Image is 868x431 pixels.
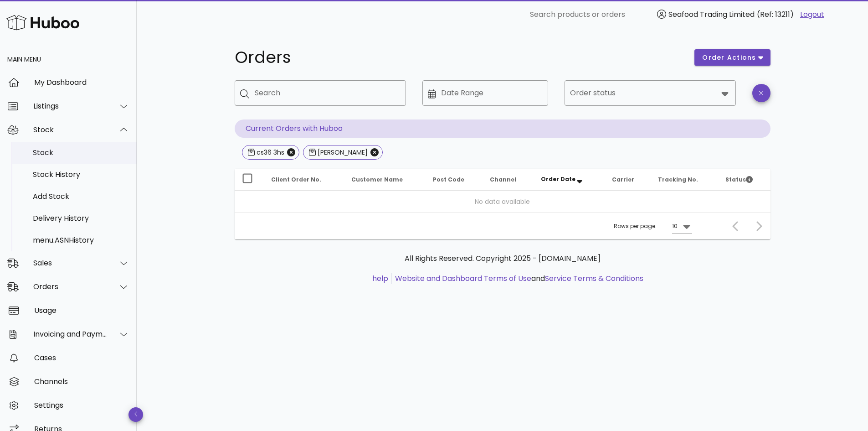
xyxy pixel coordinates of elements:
[392,273,643,284] li: and
[6,13,79,32] img: Huboo Logo
[612,176,634,183] span: Carrier
[351,176,403,183] span: Customer Name
[490,176,516,183] span: Channel
[709,222,713,230] div: –
[668,9,755,20] span: Seafood Trading Limited
[255,148,284,157] div: cs36 3hs
[757,9,794,20] span: (Ref: 13211)
[33,170,129,179] div: Stock History
[672,219,692,234] div: 10Rows per page:
[372,273,388,284] a: help
[33,125,108,134] div: Stock
[672,222,678,230] div: 10
[658,176,698,183] span: Tracking No.
[34,306,129,315] div: Usage
[235,49,684,66] h1: Orders
[800,9,824,20] a: Logout
[235,119,770,138] p: Current Orders with Huboo
[33,259,108,267] div: Sales
[235,191,770,213] td: No data available
[483,169,534,191] th: Channel
[395,273,531,284] a: Website and Dashboard Terms of Use
[605,169,650,191] th: Carrier
[34,78,129,87] div: My Dashboard
[287,148,295,156] button: Close
[33,214,129,223] div: Delivery History
[33,192,129,201] div: Add Stock
[718,169,770,191] th: Status
[426,169,483,191] th: Post Code
[545,273,643,284] a: Service Terms & Conditions
[614,213,692,239] div: Rows per page:
[370,148,379,156] button: Close
[33,148,129,157] div: Stock
[34,377,129,386] div: Channels
[651,169,719,191] th: Tracking No.
[33,236,129,244] div: menu.ASNHistory
[33,282,108,291] div: Orders
[242,253,763,264] p: All Rights Reserved. Copyright 2025 - [DOMAIN_NAME]
[33,330,108,338] div: Invoicing and Payments
[316,148,368,157] div: [PERSON_NAME]
[34,401,129,410] div: Settings
[541,175,575,183] span: Order Date
[264,169,344,191] th: Client Order No.
[271,176,321,183] span: Client Order No.
[33,102,108,110] div: Listings
[344,169,426,191] th: Customer Name
[534,169,605,191] th: Order Date: Sorted descending. Activate to remove sorting.
[725,176,753,183] span: Status
[694,49,770,66] button: order actions
[565,80,736,106] div: Order status
[702,53,756,62] span: order actions
[433,176,464,183] span: Post Code
[34,353,129,362] div: Cases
